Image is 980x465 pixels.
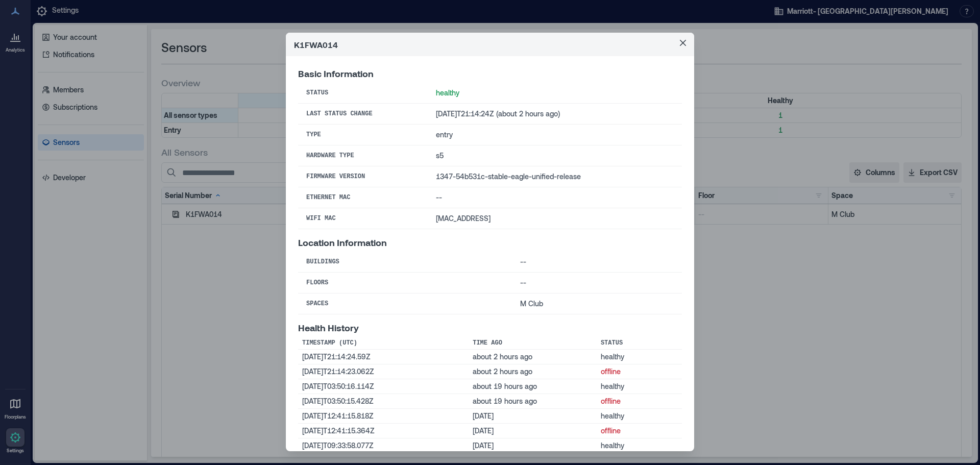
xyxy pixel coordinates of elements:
th: Type [298,125,428,145]
td: about 19 hours ago [469,394,597,409]
td: -- [512,273,682,293]
th: Hardware Type [298,145,428,166]
td: [MAC_ADDRESS] [428,208,682,229]
th: WiFi MAC [298,208,428,229]
button: Close [675,35,691,51]
td: [DATE]T03:50:15.428Z [298,394,469,409]
td: M Club [512,293,682,314]
td: [DATE] [469,424,597,438]
td: [DATE]T03:50:16.114Z [298,379,469,394]
td: healthy [597,379,682,394]
td: [DATE]T21:14:24.59Z [298,350,469,364]
td: about 19 hours ago [469,379,597,394]
td: offline [597,394,682,409]
p: Location Information [298,237,682,248]
th: Status [298,83,428,104]
td: healthy [597,438,682,453]
td: [DATE] [469,438,597,453]
th: Spaces [298,293,512,314]
td: about 2 hours ago [469,364,597,379]
p: Health History [298,323,682,333]
td: healthy [597,409,682,424]
td: [DATE]T21:14:24Z (about 2 hours ago) [428,104,682,125]
td: entry [428,125,682,145]
td: healthy [597,350,682,364]
td: -- [512,252,682,273]
p: Basic Information [298,68,682,79]
th: Ethernet MAC [298,187,428,208]
th: Time Ago [469,337,597,350]
td: 1347-54b531c-stable-eagle-unified-release [428,166,682,187]
td: [DATE]T09:33:58.077Z [298,438,469,453]
th: Floors [298,273,512,293]
th: Timestamp (UTC) [298,337,469,350]
td: [DATE]T21:14:23.062Z [298,364,469,379]
td: about 2 hours ago [469,350,597,364]
th: Last Status Change [298,104,428,125]
td: healthy [428,83,682,104]
td: offline [597,364,682,379]
td: s5 [428,145,682,166]
td: [DATE] [469,409,597,424]
td: offline [597,424,682,438]
td: -- [428,187,682,208]
th: Firmware Version [298,166,428,187]
th: Buildings [298,252,512,273]
td: [DATE]T12:41:15.364Z [298,424,469,438]
header: K1FWA014 [286,33,694,56]
th: Status [597,337,682,350]
td: [DATE]T12:41:15.818Z [298,409,469,424]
